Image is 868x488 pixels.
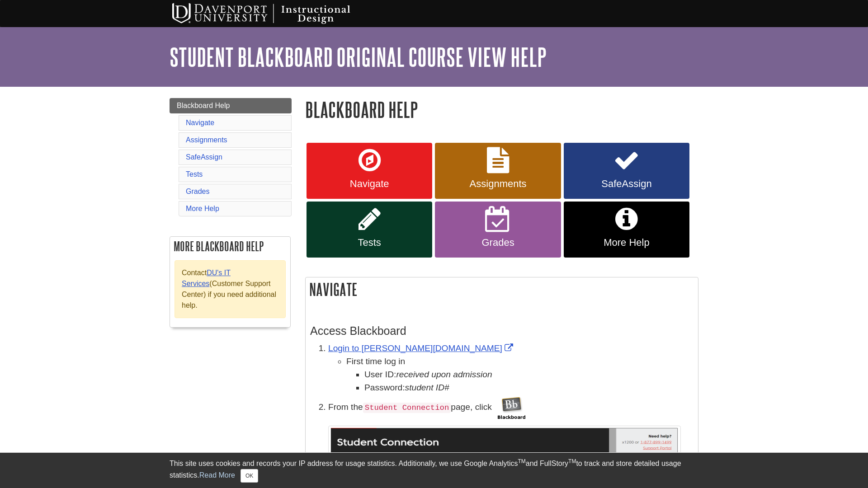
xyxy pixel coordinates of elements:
span: Blackboard Help [177,102,230,109]
h1: Blackboard Help [305,98,698,121]
a: Read More [199,471,235,479]
a: More Help [564,202,689,258]
a: Tests [186,170,203,178]
h2: Navigate [306,277,698,301]
sup: TM [568,458,576,465]
a: Grades [186,188,209,195]
code: Student Connection [363,403,451,413]
div: This site uses cookies and records your IP address for usage statistics. Additionally, we use Goo... [170,458,698,483]
span: Tests [313,237,425,249]
a: Blackboard Help [170,98,292,113]
span: Assignments [442,178,554,190]
div: Guide Page Menu [170,98,292,337]
a: Assignments [435,143,561,199]
a: Link opens in new window [328,343,515,353]
a: SafeAssign [564,143,689,199]
a: More Help [186,205,219,212]
a: DU's IT Services [182,269,231,287]
li: Password: [364,381,693,394]
span: Grades [442,237,554,249]
img: Davenport University Instructional Design [165,2,382,25]
h2: More Blackboard Help [170,237,290,256]
a: SafeAssign [186,153,222,161]
h3: Access Blackboard [310,324,693,338]
a: Grades [435,202,561,258]
sup: TM [518,458,525,465]
li: First time log in [346,355,693,394]
a: Student Blackboard Original Course View Help [170,43,547,71]
p: From the page, click [328,394,693,421]
a: Assignments [186,136,227,144]
i: received upon admission [396,370,492,379]
a: Tests [307,202,432,258]
span: Navigate [313,178,425,190]
img: Blackboard [492,394,532,421]
a: Navigate [307,143,432,199]
a: Navigate [186,119,214,127]
em: student ID# [405,383,449,392]
div: Contact (Customer Support Center) if you need additional help. [175,260,286,318]
button: Close [241,469,258,483]
span: SafeAssign [571,178,683,190]
span: More Help [571,237,683,249]
li: User ID: [364,368,693,381]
